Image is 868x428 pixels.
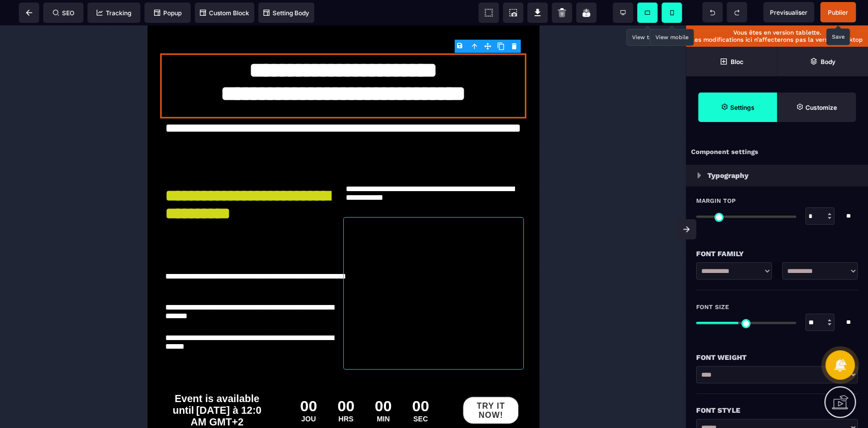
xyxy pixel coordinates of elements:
span: View components [478,3,499,23]
span: Margin Top [696,197,736,205]
span: Settings [698,93,777,122]
div: JOU [153,389,169,398]
p: Vous êtes en version tablette. [691,29,863,36]
div: Font Weight [696,351,858,363]
div: MIN [227,389,244,398]
span: Open Blocks [686,47,777,76]
strong: Body [821,58,835,66]
span: Publier [828,9,848,16]
span: Previsualiser [770,9,807,16]
div: HRS [190,389,207,398]
span: Open Style Manager [777,93,856,122]
div: 00 [153,372,169,389]
img: loading [697,172,701,178]
strong: Customize [805,104,837,111]
div: SEC [264,389,281,398]
span: Open Layer Manager [777,47,868,76]
span: Preview [763,2,814,22]
div: 00 [227,372,244,389]
div: Font Style [696,404,858,416]
span: [DATE] à 12:0 AM GMT+2 [43,379,114,402]
span: Popup [154,9,182,17]
div: 00 [264,372,281,389]
strong: Settings [730,104,755,111]
span: Tracking [97,9,131,17]
span: Screenshot [503,3,523,23]
span: SEO [53,9,74,17]
strong: Bloc [731,58,743,66]
div: Component settings [686,142,868,162]
span: Custom Block [200,9,249,17]
p: Typography [707,169,749,181]
span: Event is available until [25,368,112,390]
div: 00 [190,372,207,389]
span: Setting Body [263,9,309,17]
p: Les modifications ici n’affecterons pas la version desktop [691,36,863,43]
span: Font Size [696,303,729,311]
button: TRY IT NOW! [315,371,371,399]
div: Font Family [696,248,858,260]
